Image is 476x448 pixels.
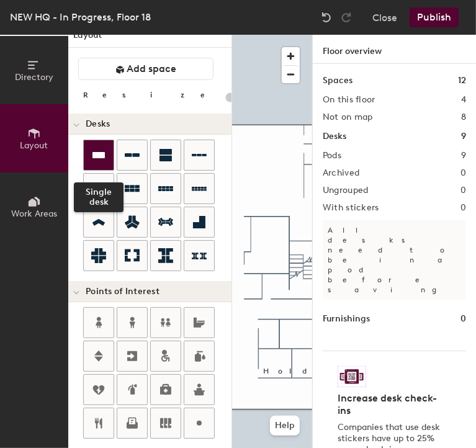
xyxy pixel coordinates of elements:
h1: 0 [460,312,466,326]
h1: 12 [458,74,466,87]
button: Publish [410,7,459,27]
h2: 0 [460,186,466,195]
h1: Layout [68,29,231,48]
h2: Pods [323,151,341,161]
h2: Ungrouped [323,186,369,195]
h2: With stickers [323,203,379,213]
img: Sticker logo [338,366,366,387]
h1: Furnishings [323,312,370,326]
h4: Increase desk check-ins [338,392,444,417]
h2: On this floor [323,95,375,105]
h2: Not on map [323,112,373,122]
p: All desks need to be in a pod before saving [323,220,466,300]
div: Resize [83,90,220,100]
h2: 0 [460,168,466,178]
h1: Floor overview [313,35,476,64]
h2: Archived [323,168,359,178]
h1: Spaces [323,74,353,87]
h1: Desks [323,130,346,143]
button: Single desk [83,140,114,171]
h2: 4 [461,95,466,105]
span: Points of Interest [86,287,159,297]
button: Help [270,416,300,436]
h2: 0 [460,203,466,213]
span: Directory [15,72,53,83]
h2: 8 [461,112,466,122]
h2: 9 [461,151,466,161]
span: Layout [20,140,48,151]
h1: 9 [461,130,466,143]
div: NEW HQ - In Progress, Floor 18 [10,9,151,25]
button: Close [372,7,397,27]
span: Desks [86,119,110,129]
span: Work Areas [11,208,57,219]
img: Undo [320,11,333,24]
button: Add space [78,58,213,80]
img: Redo [340,11,353,24]
span: Add space [127,63,177,75]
